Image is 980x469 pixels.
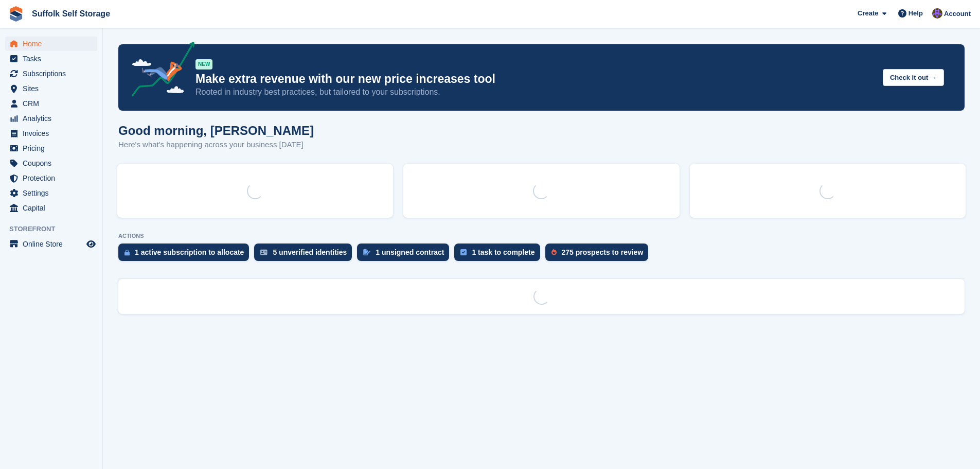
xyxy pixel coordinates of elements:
[944,9,971,19] span: Account
[118,244,254,266] a: 1 active subscription to allocate
[23,111,84,126] span: Analytics
[5,37,97,51] a: menu
[23,66,84,81] span: Subscriptions
[195,59,212,70] div: NEW
[5,66,97,81] a: menu
[23,171,84,185] span: Protection
[357,244,454,266] a: 1 unsigned contract
[5,126,97,141] a: menu
[5,111,97,126] a: menu
[260,249,268,255] img: verify_identity-adf6edd0f0f0b5bbfe63781bf79b02c33cf7c696d77639b501bdc392416b5a36.svg
[883,69,944,86] button: Check it out →
[118,139,314,151] p: Here's what's happening across your business [DATE]
[5,96,97,111] a: menu
[23,51,84,66] span: Tasks
[5,156,97,170] a: menu
[23,186,84,200] span: Settings
[858,8,878,19] span: Create
[5,201,97,215] a: menu
[5,81,97,96] a: menu
[23,156,84,170] span: Coupons
[23,37,84,51] span: Home
[551,249,557,255] img: prospect-51fa495bee0391a8d652442698ab0144808aea92771e9ea1ae160a38d050c398.svg
[460,249,467,255] img: task-75834270c22a3079a89374b754ae025e5fb1db73e45f91037f5363f120a921f8.svg
[932,8,942,19] img: Emma
[5,141,97,155] a: menu
[195,86,875,98] p: Rooted in industry best practices, but tailored to your subscriptions.
[135,248,244,256] div: 1 active subscription to allocate
[28,5,114,22] a: Suffolk Self Storage
[562,248,644,256] div: 275 prospects to review
[23,237,84,251] span: Online Store
[8,6,24,22] img: stora-icon-8386f47178a22dfd0bd8f6a31ec36ba5ce8667c1dd55bd0f319d3a0aa187defe.svg
[9,224,102,234] span: Storefront
[908,8,923,19] span: Help
[472,248,534,256] div: 1 task to complete
[5,186,97,200] a: menu
[23,141,84,155] span: Pricing
[376,248,444,256] div: 1 unsigned contract
[273,248,347,256] div: 5 unverified identities
[5,171,97,185] a: menu
[545,244,654,266] a: 275 prospects to review
[118,124,314,137] h1: Good morning, [PERSON_NAME]
[363,249,370,255] img: contract_signature_icon-13c848040528278c33f63329250d36e43548de30e8caae1d1a13099fd9432cc5.svg
[23,96,84,111] span: CRM
[5,51,97,66] a: menu
[254,244,357,266] a: 5 unverified identities
[123,42,195,100] img: price-adjustments-announcement-icon-8257ccfd72463d97f412b2fc003d46551f7dbcb40ab6d574587a9cd5c0d94...
[118,233,965,239] p: ACTIONS
[23,126,84,141] span: Invoices
[124,249,130,256] img: active_subscription_to_allocate_icon-d502201f5373d7db506a760aba3b589e785aa758c864c3986d89f69b8ff3...
[5,237,97,251] a: menu
[85,238,97,250] a: Preview store
[23,201,84,215] span: Capital
[23,81,84,96] span: Sites
[454,244,545,266] a: 1 task to complete
[195,72,875,86] p: Make extra revenue with our new price increases tool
